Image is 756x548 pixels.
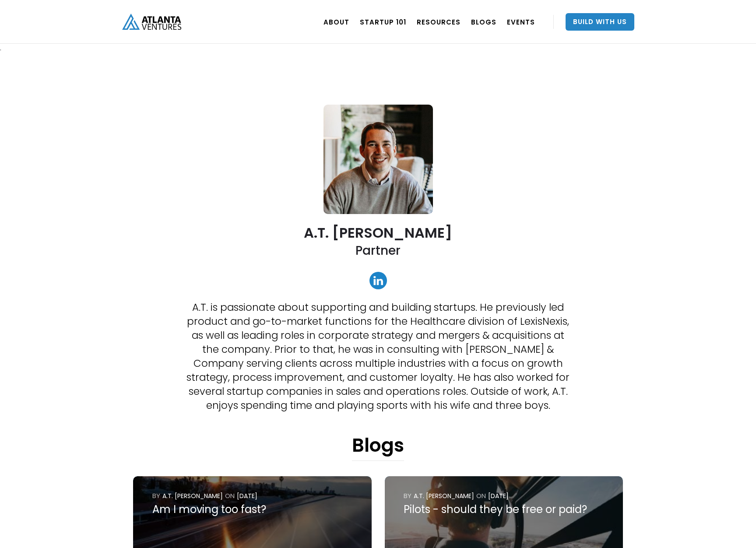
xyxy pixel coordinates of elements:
div: Am I moving too fast? [152,502,352,516]
h1: Blogs [352,434,404,461]
h2: Partner [355,242,401,259]
div: Pilots - should they be free or paid? [404,502,604,516]
div: ON [225,492,235,500]
div: ON [476,492,486,500]
a: BLOGS [471,10,496,34]
a: Startup 101 [360,10,406,34]
p: A.T. is passionate about supporting and building startups. He previously led product and go-to-ma... [182,300,574,412]
a: RESOURCES [417,10,461,34]
a: ABOUT [323,10,349,34]
div: [DATE] [237,492,257,500]
div: A.T. [PERSON_NAME] [162,492,223,500]
h2: A.T. [PERSON_NAME] [304,225,452,240]
div: A.T. [PERSON_NAME] [414,492,474,500]
div: by [404,492,411,500]
div: by [152,492,160,500]
a: Build With Us [566,13,634,31]
div: [DATE] [488,492,509,500]
a: EVENTS [507,10,535,34]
